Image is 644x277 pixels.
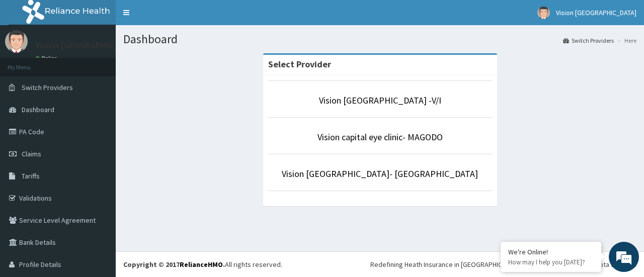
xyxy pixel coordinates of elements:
div: We're Online! [508,247,594,256]
span: Claims [22,149,41,158]
span: Dashboard [22,105,54,114]
img: User Image [5,30,28,53]
p: Vision [GEOGRAPHIC_DATA] [35,41,143,50]
h1: Dashboard [123,33,636,46]
a: Vision capital eye clinic- MAGODO [317,131,443,143]
span: Switch Providers [22,83,73,92]
p: How may I help you today? [508,258,594,266]
li: Here [615,36,636,45]
a: Switch Providers [563,36,614,45]
a: Vision [GEOGRAPHIC_DATA]- [GEOGRAPHIC_DATA] [282,168,478,179]
img: User Image [537,7,550,19]
footer: All rights reserved. [116,251,644,277]
strong: Copyright © 2017 . [123,260,225,269]
div: Redefining Heath Insurance in [GEOGRAPHIC_DATA] using Telemedicine and Data Science! [370,259,636,269]
strong: Select Provider [268,58,331,70]
a: Vision [GEOGRAPHIC_DATA] -V/I [319,95,441,106]
a: RelianceHMO [180,260,223,269]
span: Vision [GEOGRAPHIC_DATA] [556,8,636,17]
a: Online [35,55,59,62]
span: Tariffs [22,171,40,180]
